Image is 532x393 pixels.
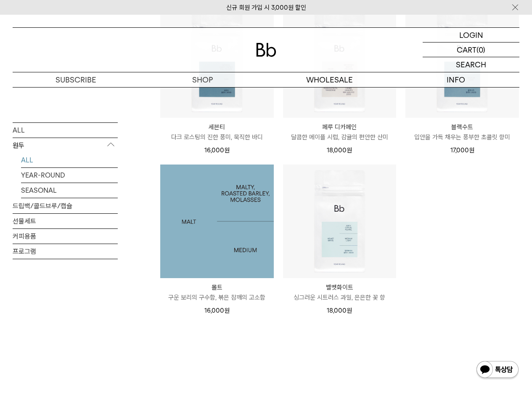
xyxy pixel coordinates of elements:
a: 세븐티 다크 로스팅의 진한 풍미, 묵직한 바디 [160,122,274,142]
p: 페루 디카페인 [283,122,397,132]
p: 입안을 가득 채우는 풍부한 초콜릿 향미 [405,132,519,142]
p: 원두 [13,138,118,153]
a: 몰트 [160,165,274,278]
a: LOGIN [423,28,519,42]
span: 16,000 [204,307,230,314]
a: SUBSCRIBE [13,72,139,87]
span: 원 [224,146,230,154]
p: 구운 보리의 구수함, 볶은 참깨의 고소함 [160,292,274,303]
a: 신규 회원 가입 시 3,000원 할인 [226,4,306,11]
p: 벨벳화이트 [283,282,397,292]
span: 18,000 [327,146,352,154]
a: SHOP [139,72,266,87]
span: 원 [469,146,474,154]
p: 달콤한 메이플 시럽, 감귤의 편안한 산미 [283,132,397,142]
span: 원 [347,307,352,314]
a: 블랙수트 입안을 가득 채우는 풍부한 초콜릿 향미 [405,122,519,142]
p: SEARCH [456,57,486,72]
span: 16,000 [204,146,230,154]
a: 페루 디카페인 달콤한 메이플 시럽, 감귤의 편안한 산미 [283,122,397,142]
p: INFO [393,72,519,87]
img: 로고 [256,43,276,57]
p: LOGIN [459,28,483,42]
p: CART [457,42,476,57]
img: 카카오톡 채널 1:1 채팅 버튼 [476,360,519,380]
p: 싱그러운 시트러스 과일, 은은한 꽃 향 [283,292,397,303]
p: 몰트 [160,282,274,292]
p: 세븐티 [160,122,274,132]
img: 1000000026_add2_06.jpg [160,165,274,278]
img: 벨벳화이트 [283,165,397,278]
span: 18,000 [327,307,352,314]
a: YEAR-ROUND [21,167,118,182]
span: 원 [224,307,230,314]
span: 17,000 [450,146,474,154]
a: 커피용품 [13,228,118,243]
a: CART (0) [423,42,519,57]
p: 다크 로스팅의 진한 풍미, 묵직한 바디 [160,132,274,142]
p: WHOLESALE [266,72,393,87]
a: ALL [13,122,118,137]
a: SEASONAL [21,183,118,197]
p: 블랙수트 [405,122,519,132]
a: ALL [21,152,118,167]
a: 벨벳화이트 싱그러운 시트러스 과일, 은은한 꽃 향 [283,282,397,303]
a: 몰트 구운 보리의 구수함, 볶은 참깨의 고소함 [160,282,274,303]
a: 드립백/콜드브루/캡슐 [13,198,118,213]
p: (0) [476,42,485,57]
a: 프로그램 [13,244,118,258]
a: 선물세트 [13,213,118,228]
span: 원 [347,146,352,154]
